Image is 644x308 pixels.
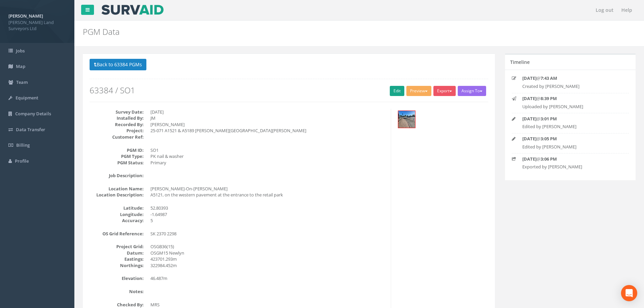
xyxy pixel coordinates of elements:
dt: Project Grid: [90,243,144,250]
dd: Primary [150,160,386,166]
dd: MRS [150,302,386,308]
dd: -1.64987 [150,211,386,218]
dt: Location Description: [90,192,144,198]
p: Exported by [PERSON_NAME] [522,164,618,170]
strong: [DATE] [522,116,536,122]
span: Data Transfer [16,126,45,133]
dd: SO1 [150,147,386,153]
span: Billing [16,142,30,148]
dt: Recorded By: [90,121,144,128]
span: Team [16,79,28,85]
a: [PERSON_NAME] [PERSON_NAME] Land Surveyors Ltd [8,11,66,32]
dt: PGM Status: [90,160,144,166]
dd: JM [150,115,386,121]
dd: 25-071 A1521 & A5189 [PERSON_NAME][GEOGRAPHIC_DATA][PERSON_NAME] [150,127,386,134]
dt: Elevation: [90,275,144,282]
dt: Latitude: [90,205,144,211]
dt: Installed By: [90,115,144,121]
dt: Customer Ref: [90,134,144,140]
dt: OS Grid Reference: [90,231,144,237]
dt: Accuracy: [90,217,144,224]
dt: Northings: [90,262,144,269]
img: 57e34e68-523e-3cd8-131c-5dc8dfac94e6_c54efd40-ef27-7476-e03c-33351080e87c_thumb.jpg [398,111,415,128]
dd: [PERSON_NAME]-On-[PERSON_NAME] [150,186,386,192]
dd: 46.487m [150,275,386,282]
strong: [PERSON_NAME] [8,13,43,19]
strong: 3:06 PM [541,156,557,162]
h2: PGM Data [83,27,542,36]
dd: 423701.293m [150,256,386,262]
p: Edited by [PERSON_NAME] [522,144,618,150]
p: @ [522,116,618,122]
strong: [DATE] [522,136,536,142]
dd: PK nail & washer [150,153,386,160]
dd: 52.80393 [150,205,386,211]
span: Company Details [15,111,51,117]
span: Map [16,63,25,69]
p: Uploaded by [PERSON_NAME] [522,103,618,110]
h5: Timeline [510,60,530,65]
strong: 7:43 AM [541,75,557,81]
dt: Longitude: [90,211,144,218]
p: @ [522,75,618,81]
p: @ [522,156,618,162]
p: Edited by [PERSON_NAME] [522,123,618,130]
dd: 322984.452m [150,262,386,269]
dd: A5121, on the western pavement at the entrance to the retail park [150,192,386,198]
dd: OSGB36(15) [150,243,386,250]
dd: 5 [150,217,386,224]
dt: Job Description: [90,172,144,179]
dd: [DATE] [150,109,386,115]
dd: [PERSON_NAME] [150,121,386,128]
span: Jobs [16,48,25,54]
h2: 63384 / SO1 [90,86,488,95]
strong: [DATE] [522,75,536,81]
a: Edit [390,86,404,96]
dt: Datum: [90,250,144,256]
dd: OSGM15 Newlyn [150,250,386,256]
strong: [DATE] [522,95,536,101]
p: @ [522,95,618,102]
strong: [DATE] [522,156,536,162]
span: Profile [15,158,29,164]
button: Preview [406,86,431,96]
strong: 3:05 PM [541,136,557,142]
div: Open Intercom Messenger [621,285,637,301]
p: @ [522,136,618,142]
dt: Location Name: [90,186,144,192]
span: Equipment [16,95,38,101]
span: [PERSON_NAME] Land Surveyors Ltd [8,19,66,32]
strong: 3:01 PM [541,116,557,122]
dt: PGM ID: [90,147,144,153]
dt: Eastings: [90,256,144,262]
dt: Notes: [90,288,144,295]
dt: PGM Type: [90,153,144,160]
dt: Checked By: [90,302,144,308]
dd: SK 2370 2298 [150,231,386,237]
button: Back to 63384 PGMs [90,59,146,70]
dt: Project: [90,127,144,134]
button: Assign To [458,86,486,96]
dt: Survey Date: [90,109,144,115]
p: Created by [PERSON_NAME] [522,83,618,90]
strong: 8:39 PM [541,95,557,101]
button: Export [433,86,456,96]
